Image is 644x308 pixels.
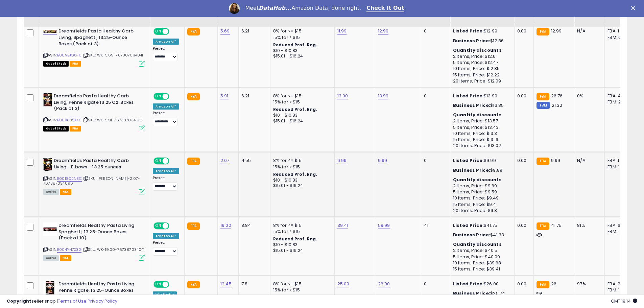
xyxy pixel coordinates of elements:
[70,126,81,132] span: FBA
[187,158,200,165] small: FBA
[607,28,630,34] div: FBA: 1
[154,29,163,34] span: ON
[43,61,69,67] span: All listings that are currently out of stock and unavailable for purchase on Amazon
[43,281,57,294] img: 51f--42Dt2L._SL40_.jpg
[453,208,509,214] div: 20 Items, Price: $9.3
[57,52,81,58] a: B00VEJQXH0
[453,137,509,143] div: 15 Items, Price: $13.16
[153,39,179,45] div: Amazon AI *
[43,93,52,106] img: 51sDrwOxr1L._SL40_.jpg
[453,38,490,44] b: Business Price:
[607,34,630,41] div: FBM: 0
[551,281,556,287] span: 26
[517,222,528,229] div: 0.00
[453,53,509,60] div: 2 Items, Price: $12.6
[273,48,329,54] div: $10 - $10.83
[7,298,31,304] strong: Copyright
[43,255,59,261] span: All listings currently available for purchase on Amazon
[82,247,145,252] span: | SKU: WK-19.00-767387034041
[57,247,81,253] a: B004YN7X3G
[611,298,637,304] span: 2025-09-10 19:14 GMT
[58,28,141,49] b: Dreamfields Pasta Healthy Carb Living, Spaghetti, 13.25-Ounce Boxes (Pack of 3)
[551,157,560,164] span: 9.99
[453,241,502,247] b: Quantity discounts
[453,177,509,183] div: :
[57,117,81,123] a: B00X835X76
[259,5,291,11] i: DataHub...
[43,158,52,171] img: 51Thi1pETAL._SL40_.jpg
[153,168,179,174] div: Amazon AI *
[453,72,509,78] div: 15 Items, Price: $12.22
[337,157,347,164] a: 6.99
[220,281,232,287] a: 12.45
[57,176,82,182] a: B0018Q2N3C
[536,93,549,100] small: FBA
[168,158,179,164] span: OFF
[453,158,509,164] div: $9.99
[168,29,179,34] span: OFF
[273,99,329,105] div: 15% for > $15
[168,223,179,229] span: OFF
[88,298,117,304] a: Privacy Policy
[168,94,179,99] span: OFF
[453,28,509,34] div: $12.99
[58,222,141,243] b: Dreamfields Healthy Pasta Living Spaghetti, 13.25-Ounce Boxes (Pack of 10)
[517,28,528,34] div: 0.00
[453,176,502,183] b: Quantity discounts
[168,282,179,287] span: OFF
[58,298,87,304] a: Terms of Use
[273,229,329,235] div: 15% for > $15
[378,93,389,99] a: 13.99
[273,34,329,41] div: 15% for > $15
[453,281,509,287] div: $26.00
[551,28,562,34] span: 12.99
[607,229,630,235] div: FBM: 1
[153,46,179,62] div: Preset:
[453,93,509,99] div: $13.99
[453,112,509,118] div: :
[453,143,509,149] div: 20 Items, Price: $13.02
[43,222,145,260] div: ASIN:
[273,113,329,118] div: $10 - $10.83
[536,222,549,230] small: FBA
[70,61,81,67] span: FBA
[607,99,630,105] div: FBM: 2
[153,103,179,110] div: Amazon AI *
[536,102,550,109] small: FBM
[273,222,329,229] div: 8% for <= $15
[424,281,445,287] div: 0
[577,222,599,229] div: 81%
[453,266,509,272] div: 15 Items, Price: $39.41
[229,3,240,14] img: Profile image for Georgie
[453,195,509,201] div: 10 Items, Price: $9.49
[453,47,509,53] div: :
[273,164,329,170] div: 15% for > $15
[453,157,484,164] b: Listed Price:
[273,281,329,287] div: 8% for <= $15
[187,93,200,100] small: FBA
[453,47,502,53] b: Quantity discounts
[607,287,630,293] div: FBM: 1
[453,241,509,247] div: :
[453,167,509,173] div: $9.89
[517,281,528,287] div: 0.00
[54,158,136,172] b: Dreamfields Pasta Healthy Carb Living - Elbows - 13.25 ounces
[536,158,549,165] small: FBA
[551,222,562,229] span: 41.75
[337,28,347,34] a: 11.99
[453,131,509,137] div: 10 Items, Price: $13.3
[273,158,329,164] div: 8% for <= $15
[54,93,136,114] b: Dreamfields Pasta Healthy Carb Living, Penne Rigate 13.25 Oz. Boxes (Pack of 3)
[273,236,317,242] b: Reduced Prof. Rng.
[58,281,141,302] b: Dreamfields Healthy Pasta Living Penne Rigate, 13.25-Ounce Boxes (Pack of 6)
[577,28,599,34] div: N/A
[43,93,145,131] div: ASIN:
[453,232,490,238] b: Business Price:
[577,158,599,164] div: N/A
[378,222,390,229] a: 59.99
[273,248,329,254] div: $15.01 - $16.24
[82,117,142,123] span: | SKU: WK-5.91-767387034195
[453,260,509,266] div: 10 Items, Price: $39.68
[607,222,630,229] div: FBA: 6
[273,42,317,48] b: Reduced Prof. Rng.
